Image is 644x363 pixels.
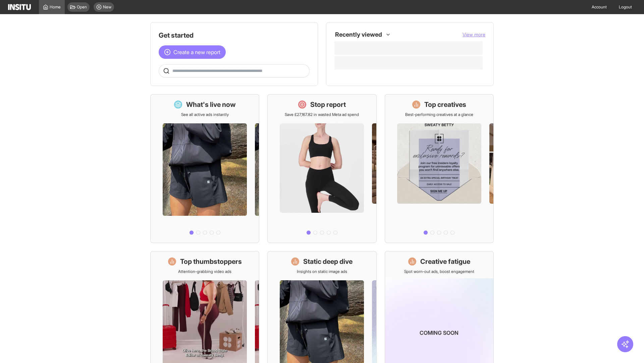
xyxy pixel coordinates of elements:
p: Save £27,167.82 in wasted Meta ad spend [285,112,359,117]
a: Stop reportSave £27,167.82 in wasted Meta ad spend [267,94,376,243]
h1: Static deep dive [303,257,353,266]
span: View more [463,32,485,37]
p: Attention-grabbing video ads [178,269,231,274]
p: See all active ads instantly [181,112,229,117]
img: Logo [8,4,31,10]
span: Open [77,4,87,10]
button: Create a new report [159,45,226,59]
button: View more [463,31,485,38]
h1: Top thumbstoppers [180,257,242,266]
span: Home [50,4,61,10]
p: Insights on static image ads [297,269,347,274]
h1: Top creatives [424,100,466,109]
span: Create a new report [173,48,220,56]
p: Best-performing creatives at a glance [405,112,473,117]
h1: What's live now [186,100,236,109]
span: New [103,4,111,10]
h1: Stop report [310,100,346,109]
a: What's live nowSee all active ads instantly [150,94,259,243]
h1: Get started [159,31,310,40]
a: Top creativesBest-performing creatives at a glance [385,94,494,243]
